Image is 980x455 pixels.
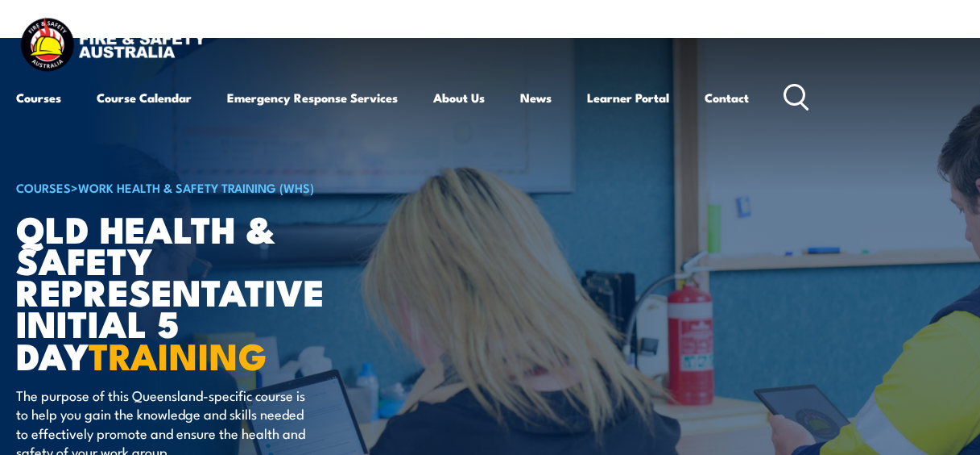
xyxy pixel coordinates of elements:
a: Work Health & Safety Training (WHS) [78,178,314,196]
a: Course Calendar [97,78,192,117]
h6: > [16,177,414,197]
a: News [520,78,552,117]
a: Contact [705,78,749,117]
a: Learner Portal [587,78,669,117]
strong: TRAINING [89,327,267,382]
a: COURSES [16,178,71,196]
a: Courses [16,78,61,117]
h1: QLD Health & Safety Representative Initial 5 Day [16,212,414,370]
a: Emergency Response Services [227,78,398,117]
a: About Us [433,78,485,117]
